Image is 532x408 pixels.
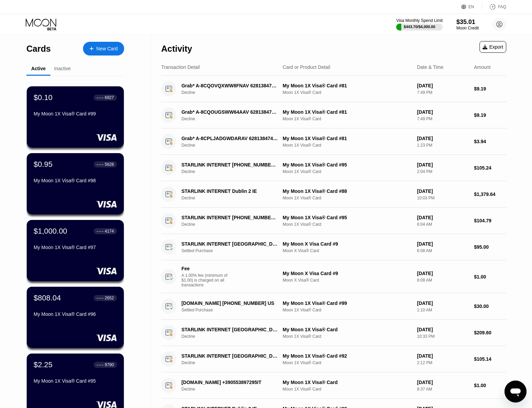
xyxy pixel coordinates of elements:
[283,116,412,121] div: Moon 1X Visa® Card
[34,378,117,384] div: My Moon 1X Visa® Card #95
[105,296,114,300] div: 2652
[283,162,412,168] div: My Moon 1X Visa® Card #95
[34,178,117,183] div: My Moon 1X Visa® Card #98
[181,248,286,253] div: Settled Purchase
[181,222,286,227] div: Decline
[417,196,469,200] div: 10:03 PM
[417,143,469,148] div: 1:23 PM
[96,46,118,52] div: New Card
[105,95,114,100] div: 6927
[181,327,279,332] div: STARLINK INTERNET [GEOGRAPHIC_DATA] IE
[474,86,506,91] div: $9.19
[181,188,279,194] div: STARLINK INTERNET Dublin 2 IE
[283,64,330,70] div: Card or Product Detail
[161,128,506,155] div: Grab* A-8CPLJADGWDARAV 6281384748739IDDeclineMy Moon 1X Visa® Card #81Moon 1X Visa® Card[DATE]1:2...
[417,162,469,168] div: [DATE]
[417,83,469,88] div: [DATE]
[483,44,503,50] div: Export
[181,90,286,95] div: Decline
[181,353,279,359] div: STARLINK INTERNET [GEOGRAPHIC_DATA] IE
[161,346,506,372] div: STARLINK INTERNET [GEOGRAPHIC_DATA] IEDeclineMy Moon 1X Visa® Card #92Moon 1X Visa® Card[DATE]2:1...
[417,109,469,115] div: [DATE]
[474,191,506,197] div: $1,379.64
[417,136,469,141] div: [DATE]
[161,234,506,260] div: STARLINK INTERNET [GEOGRAPHIC_DATA] IESettled PurchaseMy Moon X Visa Card #9Moon X Visa® Card[DAT...
[34,294,61,302] div: $808.04
[161,64,200,70] div: Transaction Detail
[181,360,286,365] div: Decline
[181,308,286,312] div: Settled Purchase
[161,372,506,399] div: [DOMAIN_NAME] +390553897295ITDeclineMy Moon 1X Visa® CardMoon 1X Visa® Card[DATE]8:37 AM$1.00
[161,102,506,128] div: Grab* A-8CQOUGSWW64AAV 6281384748739IDDeclineMy Moon 1X Visa® Card #81Moon 1X Visa® Card[DATE]7:4...
[474,330,506,335] div: $209.60
[283,308,412,312] div: Moon 1X Visa® Card
[27,86,124,148] div: $0.10● ● ● ●6927My Moon 1X Visa® Card #99
[396,18,442,30] div: Visa Monthly Spend Limit$443.70/$4,000.00
[482,3,506,10] div: FAQ
[34,245,117,250] div: My Moon 1X Visa® Card #97
[417,90,469,95] div: 7:49 PM
[417,300,469,306] div: [DATE]
[283,271,412,276] div: My Moon X Visa Card #9
[34,227,67,236] div: $1,000.00
[480,41,506,53] div: Export
[34,311,117,317] div: My Moon 1X Visa® Card #96
[283,300,412,306] div: My Moon 1X Visa® Card #99
[181,83,279,88] div: Grab* A-8CQOVQXWW8FNAV 6281384748739ID
[181,300,279,306] div: [DOMAIN_NAME] [PHONE_NUMBER] US
[283,188,412,194] div: My Moon 1X Visa® Card #88
[181,109,279,115] div: Grab* A-8CQOUGSWW64AAV 6281384748739ID
[161,155,506,181] div: STARLINK INTERNET [PHONE_NUMBER] IEDeclineMy Moon 1X Visa® Card #95Moon 1X Visa® Card[DATE]2:04 P...
[97,230,104,232] div: ● ● ● ●
[283,169,412,174] div: Moon 1X Visa® Card
[417,222,469,227] div: 6:04 AM
[417,353,469,359] div: [DATE]
[181,215,279,220] div: STARLINK INTERNET [PHONE_NUMBER] IE
[27,287,124,348] div: $808.04● ● ● ●2652My Moon 1X Visa® Card #96
[97,163,104,165] div: ● ● ● ●
[54,66,71,71] div: Inactive
[105,362,114,367] div: 9790
[404,25,435,29] div: $443.70 / $4,000.00
[161,260,506,293] div: FeeA 1.00% fee (minimum of $1.00) is charged on all transactionsMy Moon X Visa Card #9Moon X Visa...
[283,380,412,385] div: My Moon 1X Visa® Card
[498,4,506,9] div: FAQ
[283,334,412,339] div: Moon 1X Visa® Card
[417,360,469,365] div: 2:12 PM
[417,169,469,174] div: 2:04 PM
[417,278,469,283] div: 6:08 AM
[283,222,412,227] div: Moon 1X Visa® Card
[283,327,412,332] div: My Moon 1X Visa® Card
[474,304,506,309] div: $30.00
[283,143,412,148] div: Moon 1X Visa® Card
[417,387,469,392] div: 8:37 AM
[181,380,279,385] div: [DOMAIN_NAME] +390553897295IT
[505,381,527,403] iframe: Button to launch messaging window, conversation in progress
[181,273,233,287] div: A 1.00% fee (minimum of $1.00) is charged on all transactions
[417,248,469,253] div: 6:08 AM
[26,44,51,54] div: Cards
[34,93,52,102] div: $0.10
[417,188,469,194] div: [DATE]
[31,66,46,71] div: Active
[181,266,229,271] div: Fee
[457,26,479,30] div: Moon Credit
[474,64,490,70] div: Amount
[417,271,469,276] div: [DATE]
[161,293,506,320] div: [DOMAIN_NAME] [PHONE_NUMBER] USSettled PurchaseMy Moon 1X Visa® Card #99Moon 1X Visa® Card[DATE]1...
[161,76,506,102] div: Grab* A-8CQOVQXWW8FNAV 6281384748739IDDeclineMy Moon 1X Visa® Card #81Moon 1X Visa® Card[DATE]7:4...
[474,356,506,362] div: $105.14
[417,215,469,220] div: [DATE]
[181,162,279,168] div: STARLINK INTERNET [PHONE_NUMBER] IE
[474,139,506,144] div: $3.94
[181,387,286,392] div: Decline
[34,360,52,369] div: $2.25
[161,44,192,54] div: Activity
[97,364,104,366] div: ● ● ● ●
[181,169,286,174] div: Decline
[161,320,506,346] div: STARLINK INTERNET [GEOGRAPHIC_DATA] IEDeclineMy Moon 1X Visa® CardMoon 1X Visa® Card[DATE]10:33 P...
[417,241,469,247] div: [DATE]
[283,215,412,220] div: My Moon 1X Visa® Card #95
[461,3,482,10] div: EN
